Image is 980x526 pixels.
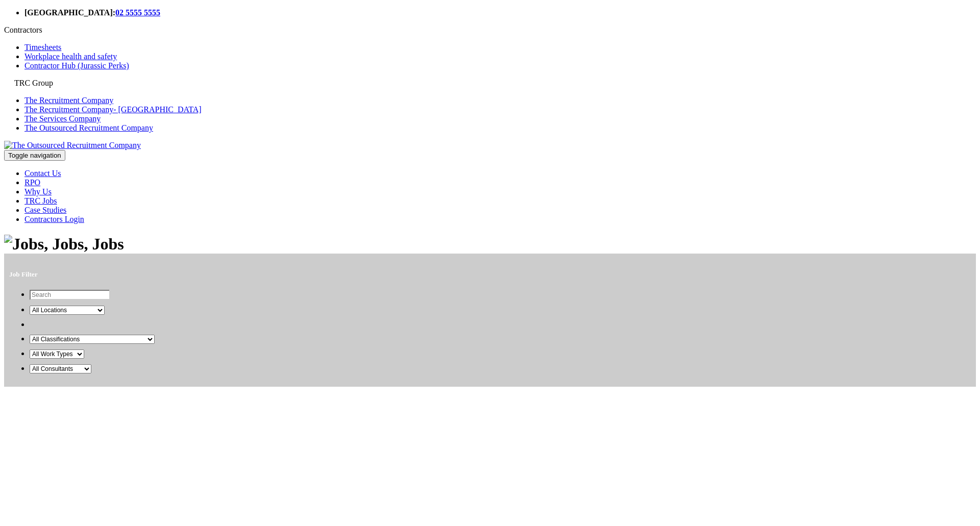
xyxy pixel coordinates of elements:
img: The Outsourced Recruitment Company [4,141,141,150]
ul: Contractors [4,43,202,70]
button: Toggle navigation [4,150,65,161]
a: TRC Jobs [24,196,57,205]
a: The Recruitment Company- [GEOGRAPHIC_DATA] [24,105,202,114]
ul: TRC Group [4,96,202,133]
a: Why Us [24,187,52,196]
a: Contractors [4,26,42,34]
a: The Recruitment Company [24,96,113,105]
a: RPO [24,178,40,187]
img: Jobs, Jobs, Jobs [4,235,124,254]
a: Contractors Login [24,215,84,223]
a: The Services Company [24,114,101,123]
input: Search [30,290,109,300]
a: Case Studies [24,206,66,214]
a: Contractor Hub (Jurassic Perks) [24,61,129,70]
a: 02 5555 5555 [115,8,160,17]
h5: Job Filter [9,270,971,279]
a: Contact Us [24,169,61,178]
a: Timesheets [24,43,61,52]
span: Toggle navigation [8,152,61,159]
li: [GEOGRAPHIC_DATA]: [24,8,976,17]
a: Workplace health and safety [24,52,117,61]
a: The Outsourced Recruitment Company [24,123,153,132]
a: TRC Group [14,79,53,87]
